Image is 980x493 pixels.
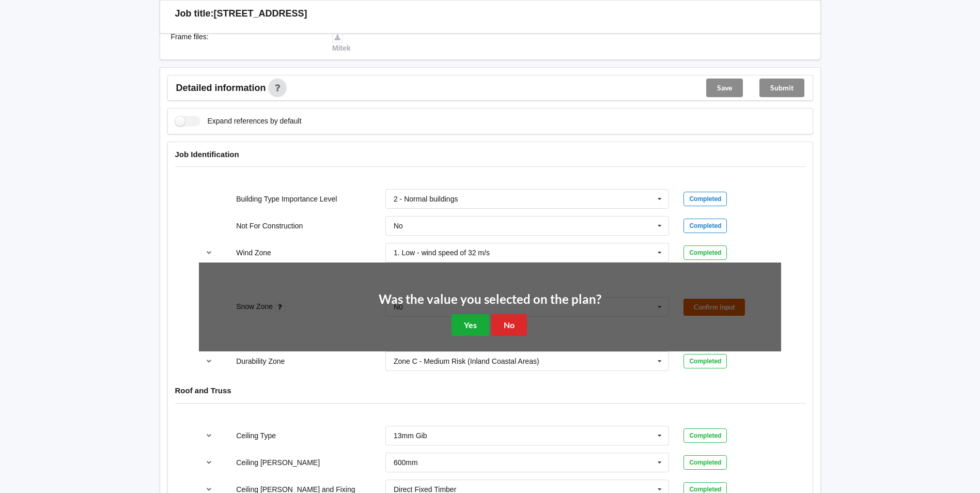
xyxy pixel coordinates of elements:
[199,243,219,262] button: reference-toggle
[176,83,266,93] span: Detailed information
[394,432,427,439] div: 13mm Gib
[683,219,727,233] div: Completed
[332,33,351,52] a: Mitek
[175,8,214,20] h3: Job title:
[214,8,307,20] h3: [STREET_ADDRESS]
[394,249,490,256] div: 1. Low - wind speed of 32 m/s
[199,426,219,445] button: reference-toggle
[236,222,303,230] label: Not For Construction
[491,314,527,335] button: No
[683,354,727,368] div: Completed
[394,486,456,493] div: Direct Fixed Timber
[236,357,285,365] label: Durability Zone
[683,245,727,260] div: Completed
[683,192,727,206] div: Completed
[683,428,727,443] div: Completed
[379,291,601,307] h2: Was the value you selected on the plan?
[394,222,403,229] div: No
[236,432,276,440] label: Ceiling Type
[452,314,489,335] button: Yes
[199,352,219,371] button: reference-toggle
[394,195,458,203] div: 2 - Normal buildings
[175,149,805,159] h4: Job Identification
[175,116,302,127] label: Expand references by default
[199,453,219,472] button: reference-toggle
[236,249,271,257] label: Wind Zone
[164,32,325,53] div: Frame files :
[394,358,539,365] div: Zone C - Medium Risk (Inland Coastal Areas)
[394,459,418,466] div: 600mm
[236,195,337,203] label: Building Type Importance Level
[175,386,805,395] h4: Roof and Truss
[683,455,727,470] div: Completed
[236,458,320,467] label: Ceiling [PERSON_NAME]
